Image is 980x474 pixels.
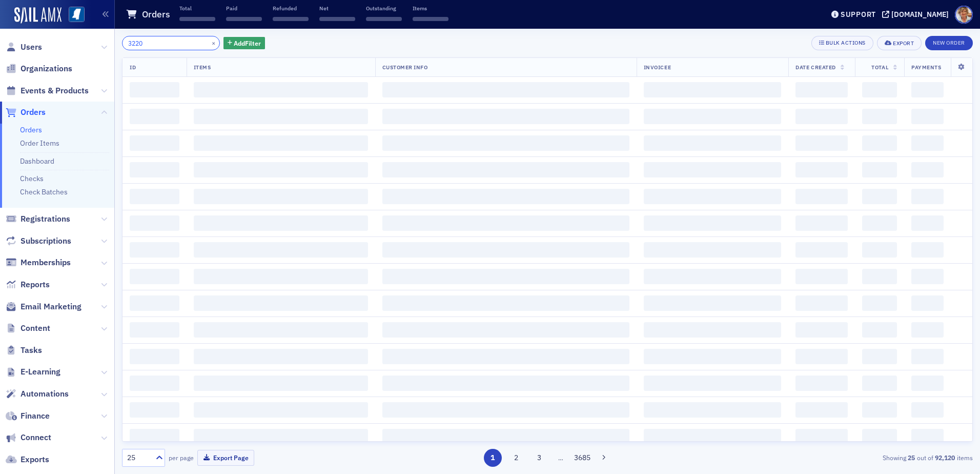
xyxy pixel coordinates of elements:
span: ‌ [194,215,368,231]
span: ‌ [862,135,897,151]
button: AddFilter [223,37,266,50]
span: ‌ [194,402,368,418]
span: ‌ [911,322,944,338]
span: ‌ [795,295,847,311]
span: ‌ [795,135,847,151]
span: ‌ [130,215,179,231]
span: ‌ [911,162,944,177]
span: E-Learning [21,366,60,378]
span: ‌ [382,429,629,444]
p: Total [179,5,215,12]
span: ‌ [862,376,897,391]
span: Add Filter [234,38,261,48]
span: Users [21,42,42,53]
span: ‌ [382,135,629,151]
button: Export Page [197,450,254,466]
a: E-Learning [6,366,60,378]
span: Finance [21,410,50,422]
span: ‌ [130,269,179,284]
a: Tasks [6,345,42,356]
span: ‌ [194,109,368,124]
span: ‌ [644,242,782,258]
span: ‌ [382,109,629,124]
span: ‌ [911,189,944,204]
span: ‌ [911,109,944,124]
button: 3 [530,449,548,467]
span: ‌ [130,402,179,418]
span: ‌ [130,429,179,444]
a: Subscriptions [6,235,71,247]
p: Refunded [273,5,309,12]
div: Showing out of items [697,453,973,462]
span: … [554,453,568,462]
button: New Order [925,36,973,50]
img: SailAMX [69,7,85,23]
span: ‌ [382,402,629,418]
span: Reports [21,279,50,290]
span: ‌ [382,269,629,284]
span: Connect [21,432,51,443]
span: ‌ [194,189,368,204]
a: Orders [20,125,42,134]
span: ID [130,64,136,71]
span: ‌ [644,215,782,231]
span: ‌ [644,162,782,177]
span: ‌ [194,242,368,258]
a: Memberships [6,257,71,268]
strong: 25 [906,453,917,462]
span: Automations [21,388,69,400]
h1: Orders [142,8,170,21]
a: Users [6,42,42,53]
input: Search… [122,36,220,50]
span: ‌ [130,322,179,338]
span: Email Marketing [21,301,81,312]
a: Order Items [20,139,59,148]
span: ‌ [862,215,897,231]
a: Content [6,323,50,334]
span: ‌ [194,295,368,311]
span: ‌ [644,109,782,124]
span: Exports [21,454,49,465]
span: ‌ [795,322,847,338]
a: Registrations [6,213,70,225]
span: ‌ [795,349,847,364]
span: ‌ [382,215,629,231]
span: ‌ [194,135,368,151]
span: ‌ [862,269,897,284]
span: ‌ [644,135,782,151]
span: Events & Products [21,85,89,96]
img: SailAMX [14,7,62,24]
a: Check Batches [20,187,68,196]
div: Export [893,41,914,46]
span: Invoicee [644,64,671,71]
a: Checks [20,174,44,183]
strong: 92,120 [933,453,957,462]
a: Exports [6,454,49,465]
span: ‌ [194,269,368,284]
span: ‌ [194,429,368,444]
a: Automations [6,388,69,400]
span: ‌ [382,349,629,364]
span: Registrations [21,213,70,225]
span: ‌ [862,82,897,97]
span: ‌ [862,162,897,177]
span: ‌ [194,376,368,391]
span: ‌ [130,189,179,204]
span: Customer Info [382,64,428,71]
span: ‌ [911,349,944,364]
span: ‌ [382,162,629,177]
span: Profile [955,6,973,24]
span: ‌ [130,135,179,151]
span: Content [21,323,50,334]
div: [DOMAIN_NAME] [891,10,949,19]
label: per page [169,453,194,462]
span: ‌ [862,109,897,124]
p: Paid [226,5,262,12]
div: Bulk Actions [826,40,866,46]
span: ‌ [644,82,782,97]
span: ‌ [862,402,897,418]
p: Net [319,5,355,12]
button: Export [877,36,922,50]
button: [DOMAIN_NAME] [882,11,952,18]
span: ‌ [366,17,402,21]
